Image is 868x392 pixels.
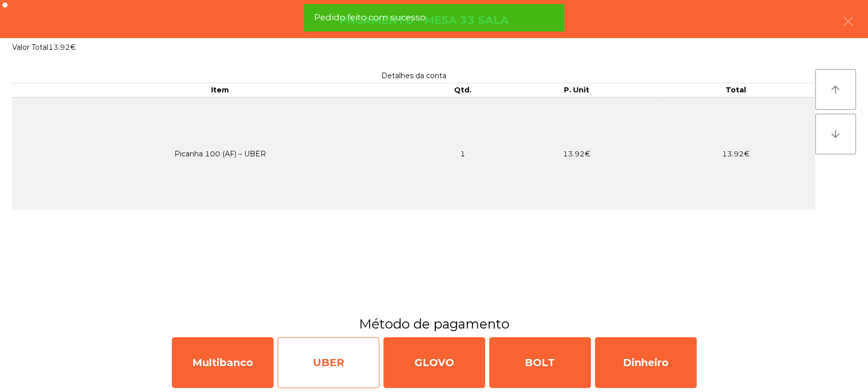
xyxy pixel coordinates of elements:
div: Dinheiro [595,337,697,388]
button: arrow_downward [815,114,856,154]
th: Total [656,83,815,97]
td: 1 [428,97,497,210]
div: UBER [278,337,379,388]
th: Item [12,83,428,97]
div: BOLT [489,337,591,388]
i: arrow_upward [829,83,842,95]
div: GLOVO [383,337,485,388]
td: 13.92€ [497,97,656,210]
th: Qtd. [428,83,497,97]
div: Multibanco [172,337,274,388]
span: Pedido feito com sucesso [314,11,425,24]
button: arrow_upward [815,69,856,110]
h3: Método de pagamento [8,315,860,333]
span: 13.92€ [48,43,76,52]
span: Detalhes da conta [381,71,446,80]
td: Picanha 100 (AF) – UBER [12,97,428,210]
i: arrow_downward [829,128,842,140]
td: 13.92€ [656,97,815,210]
span: Valor Total [12,43,48,52]
th: P. Unit [497,83,656,97]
